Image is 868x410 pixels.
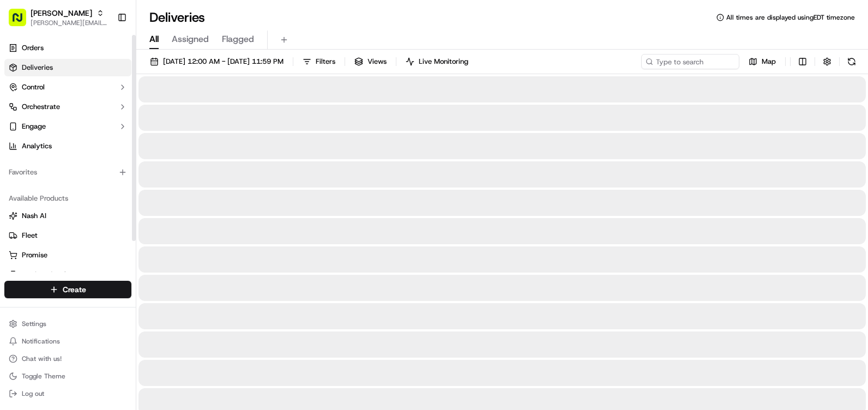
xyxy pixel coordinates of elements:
[31,8,92,19] button: [PERSON_NAME]
[63,284,86,295] span: Create
[9,250,127,260] a: Promise
[22,354,62,363] span: Chat with us!
[145,54,288,69] button: [DATE] 12:00 AM - [DATE] 11:59 PM
[762,57,776,67] span: Map
[4,137,131,155] a: Analytics
[22,270,74,280] span: Product Catalog
[149,33,159,46] span: All
[4,98,131,116] button: Orchestrate
[4,266,131,284] button: Product Catalog
[22,231,38,240] span: Fleet
[349,54,391,69] button: Views
[419,57,468,67] span: Live Monitoring
[744,54,781,69] button: Map
[401,54,473,69] button: Live Monitoring
[22,337,60,346] span: Notifications
[4,246,131,264] button: Promise
[22,63,53,73] span: Deliveries
[4,369,131,384] button: Toggle Theme
[149,9,205,26] h1: Deliveries
[163,57,284,67] span: [DATE] 12:00 AM - [DATE] 11:59 PM
[4,227,131,244] button: Fleet
[4,334,131,349] button: Notifications
[22,43,44,53] span: Orders
[4,351,131,366] button: Chat with us!
[4,207,131,225] button: Nash AI
[844,54,859,69] button: Refresh
[298,54,340,69] button: Filters
[22,211,46,221] span: Nash AI
[641,54,739,69] input: Type to search
[22,82,45,92] span: Control
[22,102,60,112] span: Orchestrate
[22,122,46,131] span: Engage
[4,118,131,135] button: Engage
[4,316,131,331] button: Settings
[9,270,127,280] a: Product Catalog
[31,19,108,27] button: [PERSON_NAME][EMAIL_ADDRESS][PERSON_NAME][DOMAIN_NAME]
[4,386,131,401] button: Log out
[4,190,131,207] div: Available Products
[172,33,209,46] span: Assigned
[22,372,65,381] span: Toggle Theme
[9,231,127,240] a: Fleet
[4,59,131,76] a: Deliveries
[367,57,387,67] span: Views
[222,33,254,46] span: Flagged
[9,211,127,221] a: Nash AI
[4,281,131,298] button: Create
[22,141,52,151] span: Analytics
[4,164,131,181] div: Favorites
[4,79,131,96] button: Control
[22,389,44,398] span: Log out
[316,57,335,67] span: Filters
[726,13,855,22] span: All times are displayed using EDT timezone
[22,319,46,328] span: Settings
[4,4,113,31] button: [PERSON_NAME][PERSON_NAME][EMAIL_ADDRESS][PERSON_NAME][DOMAIN_NAME]
[22,250,47,260] span: Promise
[4,39,131,57] a: Orders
